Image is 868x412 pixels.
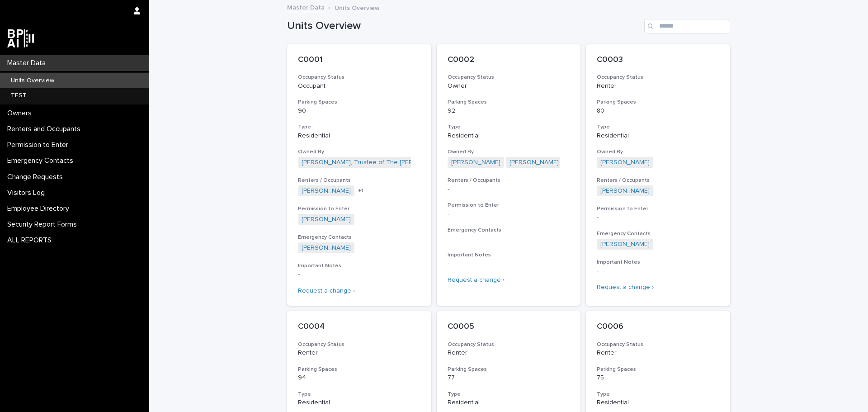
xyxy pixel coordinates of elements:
p: Units Overview [335,2,380,12]
h3: Occupancy Status [448,341,570,348]
h3: Type [597,391,719,398]
p: Renter [448,349,570,357]
h3: Renters / Occupants [597,177,719,184]
p: Residential [597,132,719,140]
p: Units Overview [4,77,61,85]
a: [PERSON_NAME] [509,159,559,166]
img: dwgmcNfxSF6WIOOXiGgu [7,29,34,47]
p: - [448,185,570,193]
h3: Important Notes [448,251,570,259]
h3: Type [298,391,420,398]
p: 92 [448,107,570,115]
a: [PERSON_NAME], Trustee of The [PERSON_NAME] Revocable Trust dated [DATE] [302,159,538,166]
h3: Type [448,123,570,131]
h3: Renters / Occupants [298,177,420,184]
h3: Important Notes [597,259,719,266]
p: Owner [448,82,570,90]
input: Search [644,19,730,33]
a: C0002Occupancy StatusOwnerParking Spaces92TypeResidentialOwned By[PERSON_NAME] [PERSON_NAME] Rent... [437,44,581,306]
h3: Parking Spaces [298,99,420,106]
h3: Important Notes [298,262,420,270]
p: C0002 [448,55,570,65]
p: Residential [298,399,420,407]
p: Renter [597,349,719,357]
a: [PERSON_NAME] [451,159,500,166]
h3: Parking Spaces [448,99,570,106]
p: Employee Directory [4,204,76,213]
p: C0005 [448,322,570,332]
a: Request a change › [298,288,355,294]
p: 75 [597,374,719,382]
h3: Type [448,391,570,398]
a: [PERSON_NAME] [600,159,650,166]
h3: Permission to Enter [298,205,420,213]
h1: Units Overview [287,19,641,33]
h3: Type [298,123,420,131]
p: TEST [4,92,34,99]
h3: Emergency Contacts [298,234,420,241]
p: 94 [298,374,420,382]
a: [PERSON_NAME] [302,244,351,252]
h3: Renters / Occupants [448,177,570,184]
h3: Permission to Enter [448,202,570,209]
p: Change Requests [4,173,70,181]
a: [PERSON_NAME] [302,187,351,195]
p: 80 [597,107,719,115]
p: - [448,235,570,243]
h3: Occupancy Status [597,341,719,348]
p: ALL REPORTS [4,236,59,245]
h3: Parking Spaces [597,99,719,106]
h3: Occupancy Status [597,74,719,81]
p: Occupant [298,82,420,90]
p: Residential [597,399,719,407]
h3: Parking Spaces [597,366,719,373]
h3: Occupancy Status [298,74,420,81]
p: C0004 [298,322,420,332]
a: [PERSON_NAME] [600,241,650,248]
p: Emergency Contacts [4,156,80,165]
p: Permission to Enter [4,141,75,149]
a: Master Data [287,2,325,12]
p: Owners [4,109,39,118]
p: Residential [448,399,570,407]
p: - [448,260,570,268]
h3: Owned By [298,148,420,156]
p: - [448,210,570,218]
p: Residential [448,132,570,140]
h3: Owned By [597,148,719,156]
p: Master Data [4,59,53,67]
a: C0003Occupancy StatusRenterParking Spaces80TypeResidentialOwned By[PERSON_NAME] Renters / Occupan... [586,44,730,306]
p: Renter [597,82,719,90]
h3: Parking Spaces [448,366,570,373]
p: Visitors Log [4,189,52,197]
h3: Parking Spaces [298,366,420,373]
h3: Occupancy Status [298,341,420,348]
p: Renters and Occupants [4,125,88,133]
h3: Emergency Contacts [597,230,719,237]
p: Residential [298,132,420,140]
a: [PERSON_NAME] [600,187,650,195]
a: Request a change › [448,277,505,283]
span: + 1 [358,188,363,194]
p: - [597,267,719,275]
p: 77 [448,374,570,382]
p: C0006 [597,322,719,332]
a: C0001Occupancy StatusOccupantParking Spaces90TypeResidentialOwned By[PERSON_NAME], Trustee of The... [287,44,431,306]
a: Request a change › [597,284,654,290]
h3: Type [597,123,719,131]
p: Renter [298,349,420,357]
p: C0001 [298,55,420,65]
a: [PERSON_NAME] [302,216,351,223]
h3: Occupancy Status [448,74,570,81]
p: - [298,271,420,279]
p: - [597,214,719,222]
h3: Emergency Contacts [448,227,570,234]
p: 90 [298,107,420,115]
h3: Permission to Enter [597,205,719,213]
p: Security Report Forms [4,220,84,229]
h3: Owned By [448,148,570,156]
p: C0003 [597,55,719,65]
